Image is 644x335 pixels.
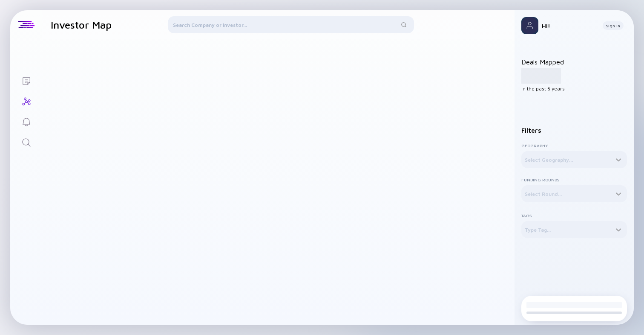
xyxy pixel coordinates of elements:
[521,85,627,92] div: In the past 5 years
[219,101,376,238] img: graph-loading.svg
[521,17,538,34] img: Profile Picture
[603,21,624,30] button: Sign In
[10,90,42,111] a: Investor Map
[10,70,42,90] a: Lists
[51,19,112,31] h1: Investor Map
[10,111,42,131] a: Reminders
[521,127,627,134] div: Filters
[521,68,561,84] div: 1,234
[10,131,42,152] a: Search
[542,22,596,29] div: Hi!
[521,58,627,92] div: Deals Mapped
